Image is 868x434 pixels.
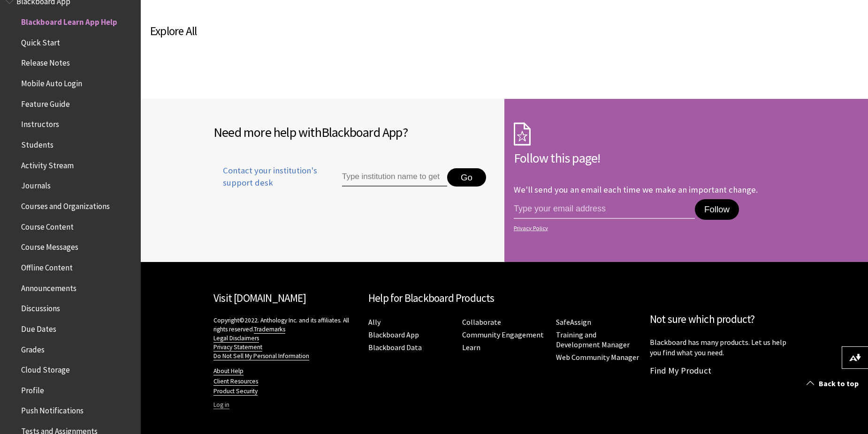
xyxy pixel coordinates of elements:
h2: Help for Blackboard Products [368,290,640,307]
span: Feature Guide [21,96,70,109]
span: Courses and Organizations [21,198,110,211]
a: Client Resources [213,377,258,386]
a: Log in [213,401,229,409]
span: Due Dates [21,321,56,334]
span: Course Messages [21,239,78,252]
input: Type institution name to get support [342,168,447,187]
a: Web Community Manager [556,352,639,362]
a: Product Security [213,387,258,396]
h2: Need more help with ? [213,122,495,142]
span: Discussions [21,300,60,313]
a: Community Engagement [462,330,544,340]
button: Go [447,168,486,187]
a: Privacy Policy [514,225,792,232]
span: Offline Content [21,260,73,272]
a: Legal Disclaimers [213,334,259,343]
span: Grades [21,342,45,354]
a: Find My Product [650,365,711,376]
span: Course Content [21,219,74,232]
span: Blackboard Learn App Help [21,14,117,27]
span: Cloud Storage [21,362,70,374]
a: Collaborate [462,317,501,327]
span: Activity Stream [21,157,74,170]
h2: Follow this page! [514,148,795,168]
a: Blackboard Data [368,343,422,352]
a: Training and Development Manager [556,330,630,350]
a: Learn [462,343,480,352]
span: Contact your institution's support desk [213,165,320,189]
a: About Help [213,367,244,375]
span: Quick Start [21,35,60,47]
span: Release Notes [21,55,70,68]
p: We'll send you an email each time we make an important change. [514,184,758,195]
span: Profile [21,382,44,395]
p: Copyright©2022. Anthology Inc. and its affiliates. All rights reserved. [213,316,359,360]
h2: Not sure which product? [650,311,795,328]
a: Do Not Sell My Personal Information [213,352,309,360]
span: Journals [21,178,51,191]
a: Contact your institution's support desk [213,165,320,200]
span: Mobile Auto Login [21,75,82,88]
a: Blackboard App [368,330,419,340]
a: Privacy Statement [213,343,262,352]
span: Push Notifications [21,403,84,416]
a: SafeAssign [556,317,591,327]
button: Follow [695,199,739,220]
h3: Explore All [150,22,720,40]
span: Blackboard App [321,124,403,141]
p: Blackboard has many products. Let us help you find what you need. [650,337,795,358]
span: Announcements [21,280,76,293]
span: Instructors [21,117,59,129]
input: email address [514,199,695,219]
a: Ally [368,317,381,327]
a: Trademarks [254,325,285,334]
a: Visit [DOMAIN_NAME] [213,291,306,305]
img: Subscription Icon [514,122,531,146]
a: Back to top [799,375,868,392]
span: Students [21,137,53,150]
